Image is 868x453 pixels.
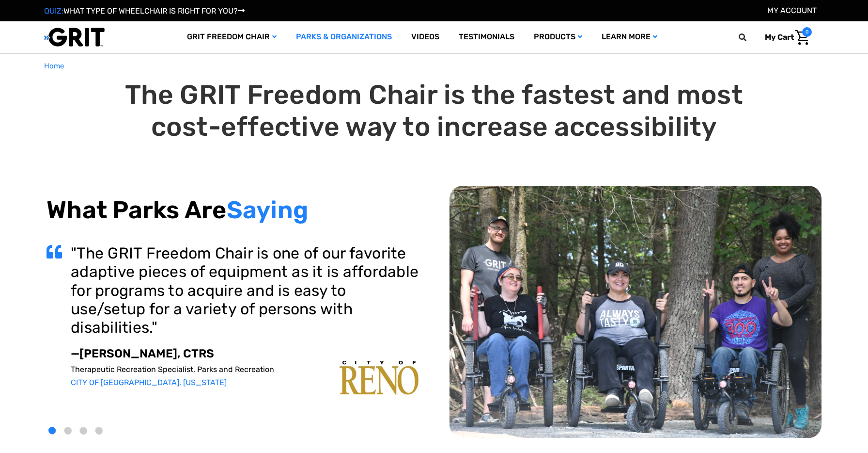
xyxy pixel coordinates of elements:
a: Videos [402,21,449,53]
span: 0 [802,27,812,37]
a: Products [524,21,592,53]
a: QUIZ:WHAT TYPE OF WHEELCHAIR IS RIGHT FOR YOU? [44,6,245,16]
a: Parks & Organizations [286,21,402,53]
a: GRIT Freedom Chair [177,21,286,53]
h2: What Parks Are [46,195,418,225]
a: Learn More [592,21,667,53]
span: My Cart [765,32,794,42]
span: QUIZ: [44,6,63,16]
a: Account [767,6,817,15]
p: Therapeutic Recreation Specialist, Parks and Recreation [71,365,418,374]
a: Testimonials [449,21,524,53]
a: Cart with 0 items [758,27,812,48]
img: Cart [795,30,809,45]
nav: Breadcrumb [44,61,824,72]
h3: "The GRIT Freedom Chair is one of our favorite adaptive pieces of equipment as it is affordable f... [71,244,418,337]
a: Home [44,61,64,72]
p: —[PERSON_NAME], CTRS [71,347,418,361]
button: 2 of 4 [64,427,72,435]
button: 1 of 4 [49,427,56,435]
img: top-carousel.png [449,186,821,438]
span: Saying [227,195,309,225]
button: 4 of 4 [95,427,103,435]
img: carousel-img1.png [340,361,418,395]
span: Home [44,62,64,70]
img: GRIT All-Terrain Wheelchair and Mobility Equipment [44,27,105,47]
button: 3 of 4 [80,427,87,435]
p: CITY OF [GEOGRAPHIC_DATA], [US_STATE] [71,378,418,387]
h1: The GRIT Freedom Chair is the fastest and most cost-effective way to increase accessibility [46,79,821,143]
input: Search [743,27,758,48]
